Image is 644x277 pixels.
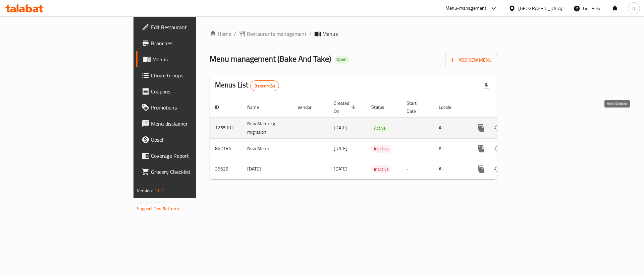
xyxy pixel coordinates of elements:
span: Upsell [151,136,236,144]
table: enhanced table [210,97,543,180]
span: Created On [334,99,358,115]
span: Locale [439,103,460,111]
td: New Menu [242,138,292,159]
div: [GEOGRAPHIC_DATA] [518,5,562,12]
span: [DATE] [334,144,347,153]
span: Coverage Report [151,152,236,160]
span: ID [215,103,228,111]
span: Promotions [151,103,236,112]
span: Vendor [298,103,320,111]
nav: breadcrumb [210,30,497,38]
span: 3 record(s) [251,83,279,89]
span: Get support on: [137,198,168,206]
span: Coupons [151,87,236,95]
span: Branches [151,39,236,47]
a: Menus [136,51,241,67]
span: Edit Restaurant [151,23,236,31]
span: Menu management ( Bake And Take ) [210,51,331,66]
a: Choice Groups [136,67,241,83]
a: Branches [136,35,241,51]
span: [DATE] [334,123,347,132]
span: Choice Groups [151,71,236,79]
span: Menus [322,30,338,38]
span: Menus [152,55,236,63]
button: Add New Menu [445,54,497,66]
span: Open [334,57,349,62]
li: / [309,30,312,38]
button: more [473,120,489,136]
span: Menu disclaimer [151,120,236,128]
div: Total records count [250,80,279,91]
td: - [401,159,433,179]
td: - [401,138,433,159]
span: Status [371,103,393,111]
span: Start Date [407,99,425,115]
td: - [401,117,433,138]
a: Menu disclaimer [136,116,241,132]
div: Inactive [371,145,391,153]
a: Coverage Report [136,148,241,164]
button: Change Status [489,120,505,136]
div: Export file [478,78,494,94]
h2: Menus List [215,80,279,91]
span: Inactive [371,165,391,173]
div: Menu-management [445,4,487,12]
a: Support.OpsPlatform [137,204,179,213]
td: [DATE] [242,159,292,179]
th: Actions [468,97,543,118]
span: D [632,5,635,12]
button: more [473,141,489,157]
td: All [433,138,468,159]
span: Restaurants management [247,30,307,38]
span: Active [371,124,388,132]
span: Version: [137,186,153,195]
a: Coupons [136,83,241,99]
span: Inactive [371,145,391,153]
button: more [473,161,489,177]
span: Grocery Checklist [151,168,236,176]
span: 1.0.0 [154,186,165,195]
span: [DATE] [334,164,347,173]
a: Promotions [136,99,241,116]
a: Edit Restaurant [136,19,241,35]
span: Add New Menu [450,56,492,64]
a: Restaurants management [239,30,307,38]
button: Change Status [489,161,505,177]
span: Name [247,103,268,111]
td: All [433,117,468,138]
div: Open [334,56,349,64]
td: New Menu-cg migration [242,117,292,138]
td: All [433,159,468,179]
a: Grocery Checklist [136,164,241,180]
a: Upsell [136,132,241,148]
